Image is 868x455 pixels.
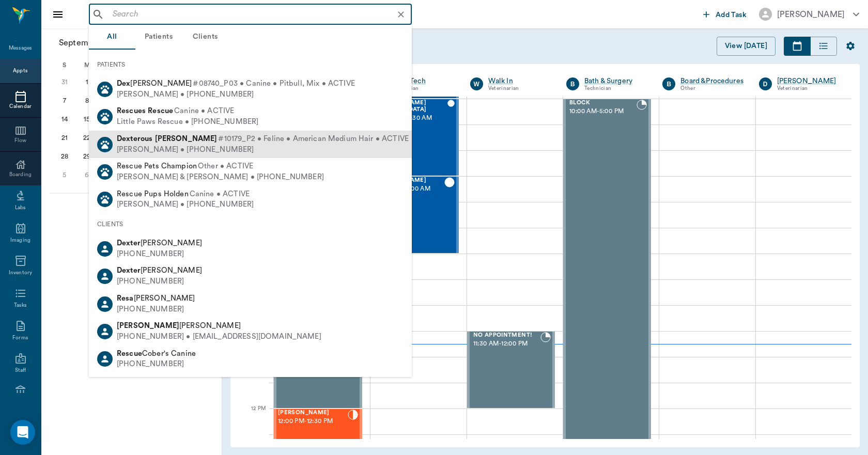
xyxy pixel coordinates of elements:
div: Monday, September 22, 2025 [80,131,94,145]
div: Sunday, September 21, 2025 [57,131,72,145]
span: [PERSON_NAME] [117,322,241,330]
div: 12 PM [239,403,266,429]
div: Labs [15,204,26,212]
input: Search [109,7,409,22]
a: Walk In [488,76,551,86]
button: [PERSON_NAME] [751,5,867,24]
div: S [53,57,76,73]
span: Other • ACTIVE [198,161,253,172]
div: Tasks [14,302,27,309]
div: Staff [15,367,26,374]
b: Dex [117,80,130,87]
span: [PERSON_NAME] [278,410,348,416]
div: Imaging [10,237,30,244]
a: Board &Procedures [680,76,743,86]
div: Monday, September 8, 2025 [80,93,94,108]
span: BLOCK [569,100,637,106]
button: Patients [135,25,182,50]
button: All [89,25,135,50]
button: Clients [182,25,228,50]
span: Canine • ACTIVE [190,189,250,200]
div: CHECKED_OUT, 10:00 AM - 10:30 AM [370,99,458,176]
div: Technician [392,84,454,93]
div: Monday, October 6, 2025 [80,168,94,182]
div: [PERSON_NAME] • [PHONE_NUMBER] [117,89,355,100]
span: Rescue Pets Champion [117,162,197,170]
a: Appt Tech [392,76,454,86]
div: Sunday, October 5, 2025 [57,168,72,182]
div: M [76,57,99,73]
span: #10179_P2 • Feline • American Medium Hair • ACTIVE [218,134,409,145]
div: BOOKED, 11:30 AM - 12:00 PM [467,331,555,409]
span: 11:30 AM - 12:00 PM [473,339,540,349]
div: B [566,77,579,90]
b: Dexterous [117,135,152,143]
span: September [57,36,103,50]
div: B [662,77,675,90]
span: NO APPOINTMENT! [473,332,540,339]
span: [PERSON_NAME] [117,294,195,302]
span: #08740_P03 • Canine • Pitbull, Mix • ACTIVE [193,79,354,89]
b: Dexter [117,266,141,274]
div: Sunday, September 7, 2025 [57,93,72,108]
div: Monday, September 1, 2025 [80,75,94,89]
a: Bath & Surgery [584,76,647,86]
div: Veterinarian [488,84,551,93]
button: View [DATE] [717,37,776,56]
span: Cober's Canine [117,350,196,357]
button: Add Task [699,5,751,24]
div: PATIENTS [89,54,412,75]
span: Canine • ACTIVE [174,106,234,117]
b: [PERSON_NAME] [117,322,179,330]
div: Little Paws Rescue • [PHONE_NUMBER] [117,117,258,128]
div: [PHONE_NUMBER] [117,359,196,370]
b: Rescues [117,107,146,115]
div: Appts [13,67,27,75]
div: [PHONE_NUMBER] [117,249,202,260]
div: [PHONE_NUMBER] [117,304,195,315]
span: [PERSON_NAME] [117,266,202,274]
div: Forms [12,334,28,342]
span: 12:00 PM - 12:30 PM [278,416,348,427]
div: [PERSON_NAME] • [PHONE_NUMBER] [117,145,409,155]
div: [PERSON_NAME] • [PHONE_NUMBER] [117,199,254,210]
button: September2025 [54,33,141,53]
b: Dexter [117,239,141,247]
div: Technician [584,84,647,93]
div: Open Intercom Messenger [10,420,35,445]
span: Rescue Pups Holden [117,190,189,198]
span: [PERSON_NAME] [117,80,192,87]
b: [PERSON_NAME] [155,135,218,143]
span: 10:00 AM - 5:00 PM [569,106,637,117]
b: Rescue [117,350,142,357]
div: Sunday, September 14, 2025 [57,112,72,127]
div: Monday, September 15, 2025 [80,112,94,127]
div: Monday, September 29, 2025 [80,149,94,164]
button: Clear [394,7,408,22]
div: Veterinarian [777,84,840,93]
div: Sunday, August 31, 2025 [57,75,72,89]
div: Inventory [9,269,32,277]
div: Other [680,84,743,93]
a: [PERSON_NAME] [777,76,840,86]
div: [PERSON_NAME] [777,8,845,21]
span: [PERSON_NAME] [117,239,202,247]
div: [PHONE_NUMBER] • [EMAIL_ADDRESS][DOMAIN_NAME] [117,332,321,342]
div: [PERSON_NAME] & [PERSON_NAME] • [PHONE_NUMBER] [117,172,324,183]
div: Messages [9,44,33,52]
button: Close drawer [48,4,68,25]
div: CHECKED_OUT, 10:30 AM - 11:00 AM [370,176,458,254]
div: Sunday, September 28, 2025 [57,149,72,164]
b: Rescue [148,107,173,115]
div: D [759,77,772,90]
div: [PHONE_NUMBER] [117,276,202,287]
div: W [470,77,483,90]
b: Resa [117,294,134,302]
div: CLIENTS [89,213,412,235]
